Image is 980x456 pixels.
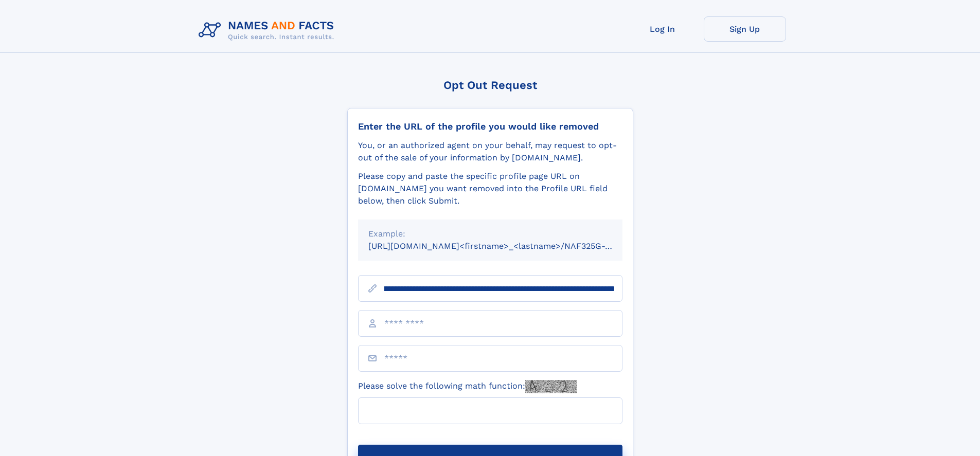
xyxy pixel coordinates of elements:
[704,16,786,42] a: Sign Up
[368,241,642,251] small: [URL][DOMAIN_NAME]<firstname>_<lastname>/NAF325G-xxxxxxxx
[621,16,704,42] a: Log In
[358,170,622,207] div: Please copy and paste the specific profile page URL on [DOMAIN_NAME] you want removed into the Pr...
[358,380,577,393] label: Please solve the following math function:
[347,79,633,92] div: Opt Out Request
[358,121,622,132] div: Enter the URL of the profile you would like removed
[368,228,612,240] div: Example:
[358,139,622,164] div: You, or an authorized agent on your behalf, may request to opt-out of the sale of your informatio...
[194,16,343,44] img: Logo Names and Facts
